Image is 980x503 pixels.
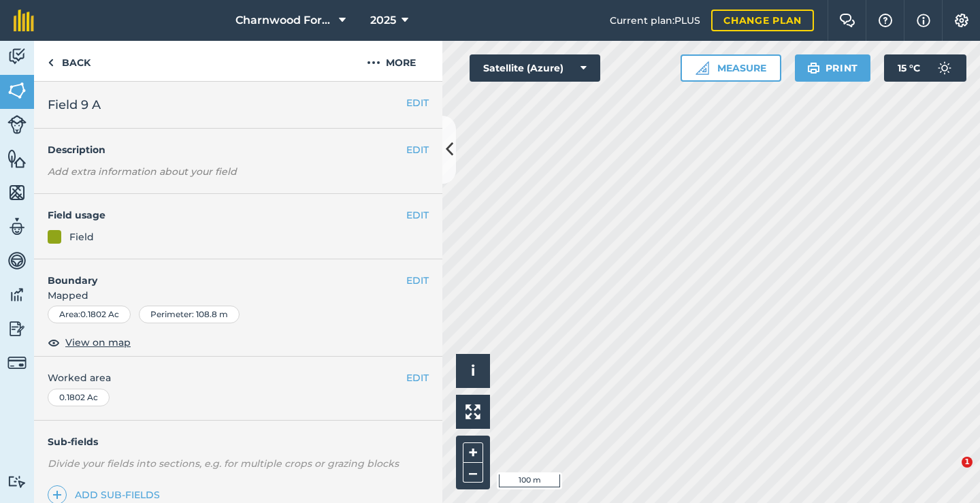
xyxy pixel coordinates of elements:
[367,54,380,71] img: svg+xml;base64,PHN2ZyB4bWxucz0iaHR0cDovL3d3dy53My5vcmcvMjAwMC9zdmciIHdpZHRoPSIyMCIgaGVpZ2h0PSIyNC...
[877,14,894,27] img: A question mark icon
[69,229,94,244] div: Field
[48,208,406,223] h4: Field usage
[340,41,442,81] button: More
[235,12,333,29] span: Charnwood Forest Alpacas
[14,10,34,31] img: fieldmargin Logo
[7,182,27,203] img: svg+xml;base64,PHN2ZyB4bWxucz0iaHR0cDovL3d3dy53My5vcmcvMjAwMC9zdmciIHdpZHRoPSI1NiIgaGVpZ2h0PSI2MC...
[34,41,104,81] a: Back
[406,142,429,157] button: EDIT
[931,54,958,82] img: svg+xml;base64,PD94bWwgdmVyc2lvbj0iMS4wIiBlbmNvZGluZz0idXRmLTgiPz4KPCEtLSBHZW5lcmF0b3I6IEFkb2JlIE...
[34,434,442,449] h4: Sub-fields
[48,334,60,351] img: svg+xml;base64,PHN2ZyB4bWxucz0iaHR0cDovL3d3dy53My5vcmcvMjAwMC9zdmciIHdpZHRoPSIxOCIgaGVpZ2h0PSIyNC...
[7,115,27,134] img: svg+xml;base64,PD94bWwgdmVyc2lvbj0iMS4wIiBlbmNvZGluZz0idXRmLTgiPz4KPCEtLSBHZW5lcmF0b3I6IEFkb2JlIE...
[406,273,429,288] button: EDIT
[48,95,101,114] span: Field 9 A
[48,334,131,351] button: View on map
[681,54,781,82] button: Measure
[406,370,429,385] button: EDIT
[917,12,930,29] img: svg+xml;base64,PHN2ZyB4bWxucz0iaHR0cDovL3d3dy53My5vcmcvMjAwMC9zdmciIHdpZHRoPSIxNyIgaGVpZ2h0PSIxNy...
[7,46,27,67] img: svg+xml;base64,PD94bWwgdmVyc2lvbj0iMS4wIiBlbmNvZGluZz0idXRmLTgiPz4KPCEtLSBHZW5lcmF0b3I6IEFkb2JlIE...
[65,335,131,350] span: View on map
[139,306,240,323] div: Perimeter : 108.8 m
[962,457,973,468] span: 1
[7,216,27,237] img: svg+xml;base64,PD94bWwgdmVyc2lvbj0iMS4wIiBlbmNvZGluZz0idXRmLTgiPz4KPCEtLSBHZW5lcmF0b3I6IEFkb2JlIE...
[48,457,399,470] em: Divide your fields into sections, e.g. for multiple crops or grazing blocks
[34,288,442,303] span: Mapped
[884,54,966,82] button: 15 °C
[610,13,700,28] span: Current plan : PLUS
[696,61,709,75] img: Ruler icon
[370,12,396,29] span: 2025
[48,389,110,406] div: 0.1802 Ac
[7,285,27,305] img: svg+xml;base64,PD94bWwgdmVyc2lvbj0iMS4wIiBlbmNvZGluZz0idXRmLTgiPz4KPCEtLSBHZW5lcmF0b3I6IEFkb2JlIE...
[711,10,814,31] a: Change plan
[839,14,855,27] img: Two speech bubbles overlapping with the left bubble in the forefront
[48,142,429,157] h4: Description
[48,54,54,71] img: svg+xml;base64,PHN2ZyB4bWxucz0iaHR0cDovL3d3dy53My5vcmcvMjAwMC9zdmciIHdpZHRoPSI5IiBoZWlnaHQ9IjI0Ii...
[7,80,27,101] img: svg+xml;base64,PHN2ZyB4bWxucz0iaHR0cDovL3d3dy53My5vcmcvMjAwMC9zdmciIHdpZHRoPSI1NiIgaGVpZ2h0PSI2MC...
[48,370,429,385] span: Worked area
[48,306,131,323] div: Area : 0.1802 Ac
[7,250,27,271] img: svg+xml;base64,PD94bWwgdmVyc2lvbj0iMS4wIiBlbmNvZGluZz0idXRmLTgiPz4KPCEtLSBHZW5lcmF0b3I6IEFkb2JlIE...
[934,457,966,489] iframe: Intercom live chat
[7,475,27,488] img: svg+xml;base64,PD94bWwgdmVyc2lvbj0iMS4wIiBlbmNvZGluZz0idXRmLTgiPz4KPCEtLSBHZW5lcmF0b3I6IEFkb2JlIE...
[48,165,237,178] em: Add extra information about your field
[7,353,27,372] img: svg+xml;base64,PD94bWwgdmVyc2lvbj0iMS4wIiBlbmNvZGluZz0idXRmLTgiPz4KPCEtLSBHZW5lcmF0b3I6IEFkb2JlIE...
[898,54,920,82] span: 15 ° C
[807,60,820,76] img: svg+xml;base64,PHN2ZyB4bWxucz0iaHR0cDovL3d3dy53My5vcmcvMjAwMC9zdmciIHdpZHRoPSIxOSIgaGVpZ2h0PSIyNC...
[406,208,429,223] button: EDIT
[471,362,475,379] span: i
[52,487,62,503] img: svg+xml;base64,PHN2ZyB4bWxucz0iaHR0cDovL3d3dy53My5vcmcvMjAwMC9zdmciIHdpZHRoPSIxNCIgaGVpZ2h0PSIyNC...
[465,404,480,419] img: Four arrows, one pointing top left, one top right, one bottom right and the last bottom left
[34,259,406,288] h4: Boundary
[7,148,27,169] img: svg+xml;base64,PHN2ZyB4bWxucz0iaHR0cDovL3d3dy53My5vcmcvMjAwMC9zdmciIHdpZHRoPSI1NiIgaGVpZ2h0PSI2MC...
[463,442,483,463] button: +
[463,463,483,483] button: –
[456,354,490,388] button: i
[7,319,27,339] img: svg+xml;base64,PD94bWwgdmVyc2lvbj0iMS4wIiBlbmNvZGluZz0idXRmLTgiPz4KPCEtLSBHZW5lcmF0b3I6IEFkb2JlIE...
[953,14,970,27] img: A cog icon
[795,54,871,82] button: Print
[406,95,429,110] button: EDIT
[470,54,600,82] button: Satellite (Azure)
